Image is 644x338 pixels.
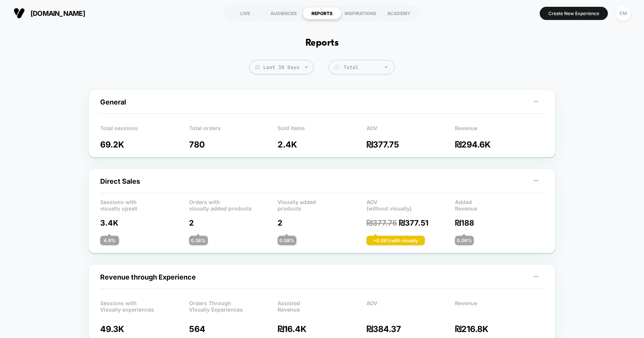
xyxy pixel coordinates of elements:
img: Visually logo [14,8,25,19]
p: Assisted Revenue [278,300,366,311]
div: 0.06 % [455,236,474,245]
p: Sessions with Visually experiences [100,300,189,311]
span: [DOMAIN_NAME] [31,9,85,17]
p: 2.4K [278,140,366,149]
p: Sold items [278,125,366,136]
div: AUDIENCES [264,7,303,19]
img: calendar [255,65,259,69]
button: EM [613,6,633,21]
p: Total sessions [100,125,189,136]
p: 780 [189,140,278,149]
p: 2 [278,218,366,227]
div: Total [343,64,391,71]
span: ₪ 377.75 [366,218,397,227]
button: [DOMAIN_NAME] [11,7,87,19]
p: ₪ 377.51 [366,218,455,227]
span: Last 30 Days [249,60,314,74]
p: ₪ 384.37 [366,324,455,334]
button: Create New Experience [540,7,608,20]
p: ₪ 16.4K [278,324,366,334]
p: Orders with visually added products [189,199,278,210]
img: end [385,66,388,68]
p: ₪ 216.8K [455,324,544,334]
p: Revenue [455,300,544,311]
p: 3.4K [100,218,189,227]
h1: Reports [305,38,339,49]
p: Revenue [455,125,544,136]
span: Direct Sales [100,177,140,185]
p: AOV (without visually) [366,199,455,210]
div: 0.26 % [189,236,208,245]
div: ACADEMY [380,7,418,19]
p: Added Revenue [455,199,544,210]
p: 564 [189,324,278,334]
p: ₪ 294.6K [455,140,544,149]
tspan: $ [336,65,337,69]
div: + 0.06 % with visually [366,236,425,245]
p: 49.3K [100,324,189,334]
div: INSPIRATIONS [341,7,380,19]
div: 4.9 % [100,236,119,245]
p: ₪ 377.75 [366,140,455,149]
p: Sessions with visually upsell [100,199,189,210]
p: 69.2K [100,140,189,149]
span: Revenue through Experience [100,273,196,281]
p: Orders Through Visually Experiences [189,300,278,311]
div: 0.08 % [278,236,296,245]
p: ₪ 188 [455,218,544,227]
p: Total orders [189,125,278,136]
p: 2 [189,218,278,227]
p: AOV [366,300,455,311]
p: Visually added products [278,199,366,210]
img: end [305,66,308,68]
div: REPORTS [303,7,341,19]
p: AOV [366,125,455,136]
span: General [100,98,126,106]
div: EM [616,6,630,21]
div: LIVE [226,7,264,19]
